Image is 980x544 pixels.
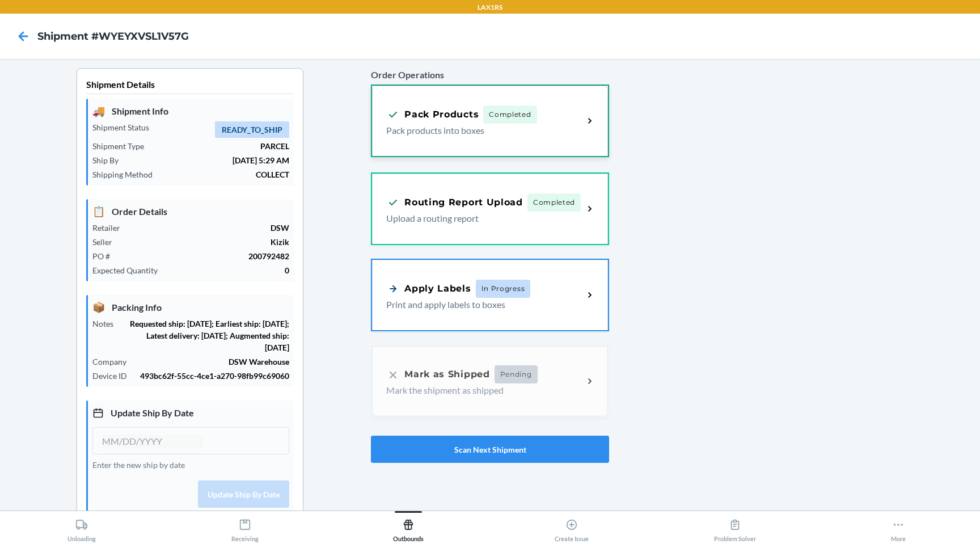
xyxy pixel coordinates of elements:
[653,511,817,542] button: Problem Solver
[92,236,121,248] p: Seller
[215,121,289,138] span: READY_TO_SHIP
[371,85,609,157] a: Pack ProductsCompletedPack products into boxes
[714,514,756,542] div: Problem Solver
[136,356,289,368] p: DSW Warehouse
[37,29,189,44] h4: Shipment #WYEYXVSL1V57G
[327,511,490,542] button: Outbounds
[92,300,289,315] p: Packing Info
[476,280,531,298] span: In Progress
[483,106,537,124] span: Completed
[128,154,289,166] p: [DATE] 5:29 AM
[119,250,289,262] p: 200792482
[92,222,129,234] p: Retailer
[92,318,122,330] p: Notes
[386,107,479,121] div: Pack Products
[122,318,289,353] p: Requested ship: [DATE]; Earliest ship: [DATE]; Latest delivery: [DATE]; Augmented ship: [DATE]
[92,204,105,219] span: 📋
[136,370,289,382] p: 493bc62f-55cc-4ce1-a270-98fb99c69060
[92,370,136,382] p: Device ID
[121,236,289,248] p: Kizik
[891,514,906,542] div: More
[92,168,162,180] p: Shipping Method
[92,300,105,315] span: 📦
[92,264,167,276] p: Expected Quantity
[371,172,609,245] a: Routing Report UploadCompletedUpload a routing report
[86,78,294,94] p: Shipment Details
[490,511,653,542] button: Create Issue
[129,222,289,234] p: DSW
[67,514,96,542] div: Unloading
[167,264,289,276] p: 0
[92,405,289,420] p: Update Ship By Date
[92,459,289,471] p: Enter the new ship by date
[371,68,609,82] p: Order Operations
[163,511,327,542] button: Receiving
[817,511,980,542] button: More
[386,124,574,137] p: Pack products into boxes
[162,168,289,180] p: COLLECT
[92,121,158,133] p: Shipment Status
[527,193,581,212] span: Completed
[92,103,289,119] p: Shipment Info
[386,298,574,311] p: Print and apply labels to boxes
[555,514,589,542] div: Create Issue
[92,204,289,219] p: Order Details
[231,514,259,542] div: Receiving
[478,2,502,12] p: LAX1RS
[153,140,289,152] p: PARCEL
[102,435,203,448] input: MM/DD/YYYY
[92,250,119,262] p: PO #
[92,140,153,152] p: Shipment Type
[92,103,105,119] span: 🚚
[371,259,609,331] a: Apply LabelsIn ProgressPrint and apply labels to boxes
[386,195,523,209] div: Routing Report Upload
[393,514,424,542] div: Outbounds
[92,356,136,368] p: Company
[386,281,471,296] div: Apply Labels
[386,212,574,225] p: Upload a routing report
[198,480,289,508] button: Update Ship By Date
[92,154,128,166] p: Ship By
[371,436,609,463] button: Scan Next Shipment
